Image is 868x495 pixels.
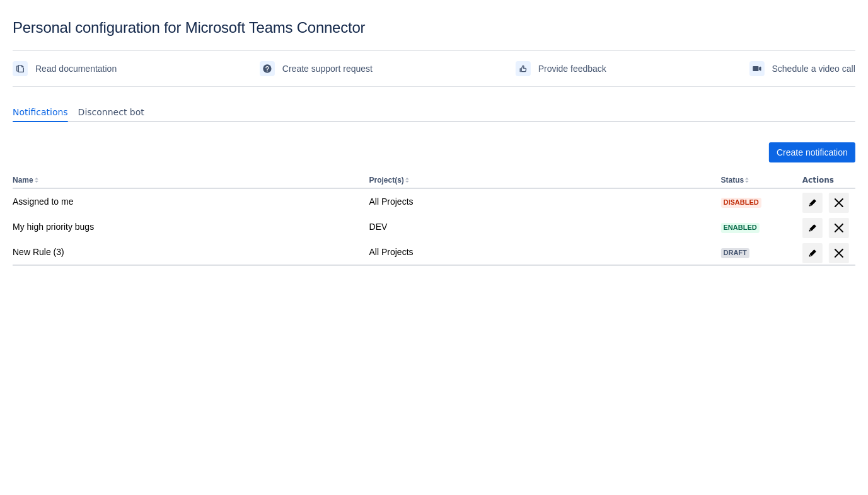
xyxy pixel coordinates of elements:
div: My high priority bugs [13,220,359,233]
span: Create notification [777,142,848,162]
th: Actions [797,173,855,189]
span: Create support request [282,59,373,79]
span: support [262,64,272,74]
div: DEV [369,220,711,233]
button: Status [721,176,744,185]
a: Schedule a video call [749,59,855,79]
span: edit [807,248,818,258]
span: edit [807,198,818,208]
span: Read documentation [35,59,117,79]
button: Create notification [769,142,855,162]
span: feedback [518,64,528,74]
span: Disabled [721,199,761,206]
span: delete [831,195,847,210]
button: Name [13,176,33,185]
span: Draft [721,249,749,256]
div: New Rule (3) [13,246,359,258]
a: Read documentation [13,59,117,79]
span: Enabled [721,224,760,231]
span: Schedule a video call [772,59,855,79]
div: All Projects [369,246,711,258]
span: documentation [15,64,25,74]
button: Project(s) [369,176,404,185]
span: edit [807,223,818,233]
span: Notifications [13,106,68,118]
span: Disconnect bot [78,106,144,118]
div: Personal configuration for Microsoft Teams Connector [13,19,855,37]
span: videoCall [752,64,762,74]
span: delete [831,246,847,261]
span: Provide feedback [538,59,606,79]
a: Create support request [260,59,373,79]
span: delete [831,220,847,236]
div: All Projects [369,195,711,208]
div: Assigned to me [13,195,359,208]
a: Provide feedback [516,59,606,79]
